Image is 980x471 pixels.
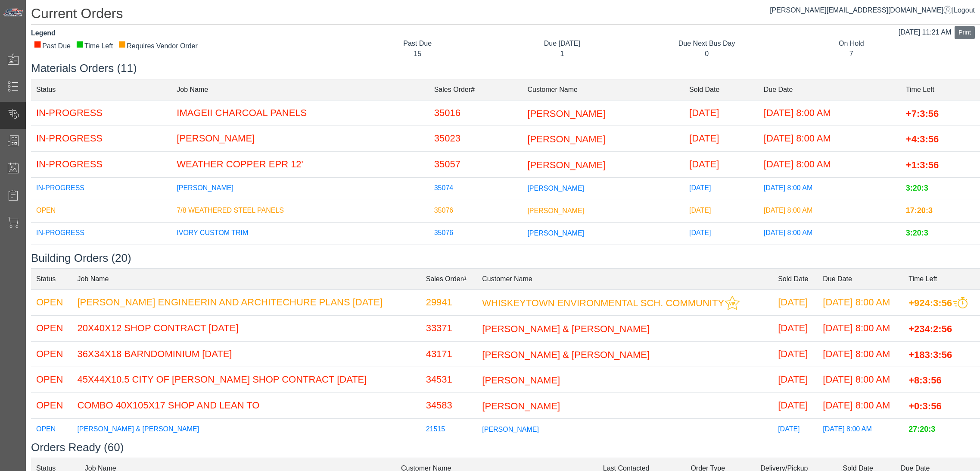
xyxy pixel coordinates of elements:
[684,151,759,177] td: [DATE]
[908,297,952,308] span: +924:3:56
[773,393,818,419] td: [DATE]
[759,200,901,222] td: [DATE] 8:00 AM
[31,315,72,341] td: OPEN
[31,268,72,289] td: Status
[34,41,41,47] div: ■
[3,8,24,17] img: Metals Direct Inc Logo
[684,126,759,152] td: [DATE]
[908,323,952,334] span: +234:2:56
[773,289,818,315] td: [DATE]
[482,425,539,433] span: [PERSON_NAME]
[31,126,171,152] td: IN-PROGRESS
[908,349,952,360] span: +183:3:56
[684,177,759,200] td: [DATE]
[773,315,818,341] td: [DATE]
[171,79,429,100] td: Job Name
[31,341,72,367] td: OPEN
[684,222,759,245] td: [DATE]
[725,295,740,310] img: This customer should be prioritized
[421,393,477,419] td: 34583
[770,6,952,14] a: [PERSON_NAME][EMAIL_ADDRESS][DOMAIN_NAME]
[31,393,72,419] td: OPEN
[482,401,560,411] span: [PERSON_NAME]
[684,245,759,267] td: [DATE]
[906,229,928,238] span: 3:20:3
[171,245,429,267] td: [PERSON_NAME]
[908,425,935,434] span: 27:20:3
[527,160,605,170] span: [PERSON_NAME]
[818,289,903,315] td: [DATE] 8:00 AM
[352,38,483,49] div: Past Due
[759,222,901,245] td: [DATE] 8:00 AM
[31,62,980,75] h3: Materials Orders (11)
[785,38,917,49] div: On Hold
[773,268,818,289] td: Sold Date
[522,79,684,100] td: Customer Name
[906,184,928,193] span: 3:20:3
[527,134,605,144] span: [PERSON_NAME]
[953,297,968,309] img: This order should be prioritized
[482,349,650,360] span: [PERSON_NAME] & [PERSON_NAME]
[421,341,477,367] td: 43171
[31,79,171,100] td: Status
[908,375,941,386] span: +8:3:56
[31,177,171,200] td: IN-PROGRESS
[773,341,818,367] td: [DATE]
[31,222,171,245] td: IN-PROGRESS
[527,108,605,119] span: [PERSON_NAME]
[818,393,903,419] td: [DATE] 8:00 AM
[759,79,901,100] td: Due Date
[421,367,477,393] td: 34531
[906,108,939,119] span: +7:3:56
[527,184,584,192] span: [PERSON_NAME]
[31,5,980,25] h1: Current Orders
[72,418,420,441] td: [PERSON_NAME] & [PERSON_NAME]
[118,41,198,51] div: Requires Vendor Order
[759,100,901,126] td: [DATE] 8:00 AM
[482,323,650,334] span: [PERSON_NAME] & [PERSON_NAME]
[171,177,429,200] td: [PERSON_NAME]
[31,441,980,454] h3: Orders Ready (60)
[818,268,903,289] td: Due Date
[76,41,84,47] div: ■
[684,79,759,100] td: Sold Date
[72,367,420,393] td: 45X44X10.5 CITY OF [PERSON_NAME] SHOP CONTRACT [DATE]
[31,418,72,441] td: OPEN
[773,367,818,393] td: [DATE]
[818,367,903,393] td: [DATE] 8:00 AM
[818,418,903,441] td: [DATE] 8:00 AM
[118,41,126,47] div: ■
[496,49,628,59] div: 1
[429,177,523,200] td: 35074
[759,151,901,177] td: [DATE] 8:00 AM
[429,222,523,245] td: 35076
[429,245,523,267] td: 35077
[171,222,429,245] td: IVORY CUSTOM TRIM
[421,418,477,441] td: 21515
[482,375,560,386] span: [PERSON_NAME]
[31,367,72,393] td: OPEN
[906,134,939,144] span: +4:3:56
[527,229,584,236] span: [PERSON_NAME]
[818,315,903,341] td: [DATE] 8:00 AM
[684,200,759,222] td: [DATE]
[906,160,939,170] span: +1:3:56
[954,6,975,14] span: Logout
[785,49,917,59] div: 7
[759,245,901,267] td: [DATE] 8:00 AM
[31,200,171,222] td: OPEN
[477,268,773,289] td: Customer Name
[899,28,951,36] span: [DATE] 11:21 AM
[421,289,477,315] td: 29941
[527,207,584,214] span: [PERSON_NAME]
[641,38,773,49] div: Due Next Bus Day
[72,315,420,341] td: 20X40X12 SHOP CONTRACT [DATE]
[496,38,628,49] div: Due [DATE]
[908,401,941,411] span: +0:3:56
[72,289,420,315] td: [PERSON_NAME] ENGINEERIN AND ARCHITECHURE PLANS [DATE]
[421,315,477,341] td: 33371
[31,289,72,315] td: OPEN
[906,207,933,215] span: 17:20:3
[955,26,975,39] button: Print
